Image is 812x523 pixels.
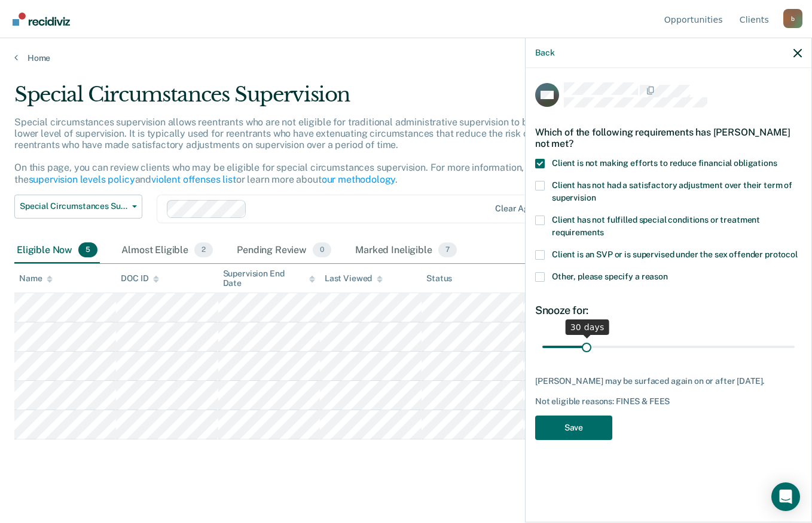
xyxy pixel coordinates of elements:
div: 30 days [566,319,609,335]
button: Profile dropdown button [783,9,802,28]
span: Client has not fulfilled special conditions or treatment requirements [552,215,760,237]
div: Special Circumstances Supervision [14,82,624,116]
p: Special circumstances supervision allows reentrants who are not eligible for traditional administ... [14,116,602,185]
button: Back [535,48,554,58]
div: Status [426,273,452,284]
a: supervision levels policy [29,174,135,185]
div: Which of the following requirements has [PERSON_NAME] not met? [535,117,802,159]
a: our methodology [322,174,396,185]
a: violent offenses list [151,174,236,185]
span: Client has not had a satisfactory adjustment over their term of supervision [552,180,792,202]
span: Client is not making efforts to reduce financial obligations [552,158,777,168]
span: 0 [313,242,331,258]
span: 7 [438,242,457,258]
a: Home [14,53,798,63]
span: Special Circumstances Supervision [20,201,127,211]
div: DOC ID [121,273,159,284]
span: 5 [78,242,97,258]
div: Marked Ineligible [353,238,459,264]
span: Client is an SVP or is supervised under the sex offender protocol [552,250,798,259]
div: Almost Eligible [119,238,215,264]
span: Other, please specify a reason [552,272,668,281]
div: Open Intercom Messenger [771,482,800,511]
div: Name [19,273,53,284]
div: b [783,9,802,28]
div: Last Viewed [325,273,383,284]
div: Pending Review [234,238,334,264]
div: Supervision End Date [223,269,315,289]
div: [PERSON_NAME] may be surfaced again on or after [DATE]. [535,376,802,386]
div: Not eligible reasons: FINES & FEES [535,396,802,407]
span: 2 [194,242,213,258]
div: Clear agents [495,204,546,214]
img: Recidiviz [13,13,70,26]
button: Save [535,416,612,440]
div: Eligible Now [14,238,100,264]
div: Snooze for: [535,304,802,317]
